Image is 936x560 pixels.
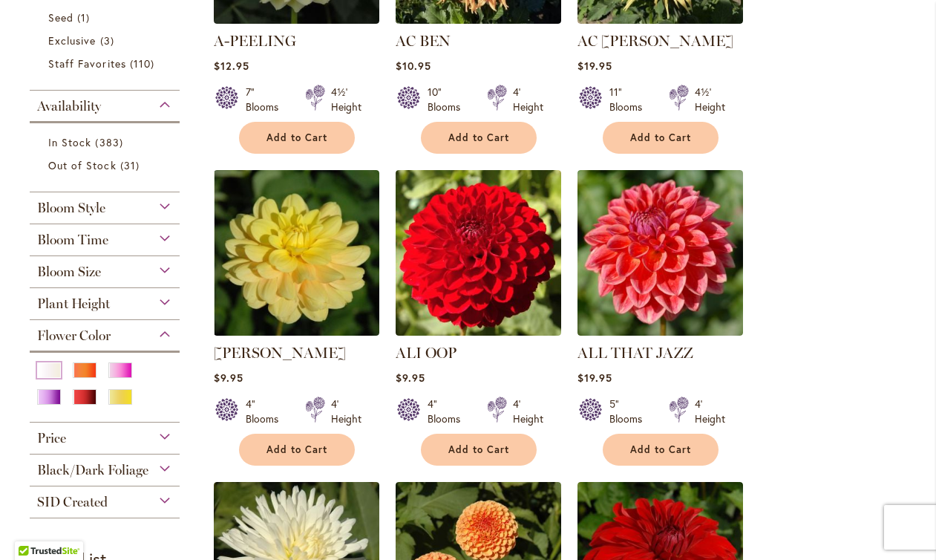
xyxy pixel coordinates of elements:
[214,32,296,50] a: A-PEELING
[130,56,158,71] span: 110
[37,494,108,510] span: SID Created
[396,59,431,73] span: $10.95
[48,157,165,173] a: Out of Stock 31
[695,397,725,426] div: 4' Height
[37,98,101,114] span: Availability
[630,443,691,456] span: Add to Cart
[266,443,327,456] span: Add to Cart
[48,33,96,48] span: Exclusive
[48,158,117,172] span: Out of Stock
[396,371,425,385] span: $9.95
[214,371,243,385] span: $9.95
[396,170,561,336] img: ALI OOP
[609,397,651,426] div: 5" Blooms
[246,397,287,426] div: 4" Blooms
[577,325,743,339] a: ALL THAT JAZZ
[37,296,110,312] span: Plant Height
[396,344,456,362] a: ALI OOP
[214,344,346,362] a: [PERSON_NAME]
[428,85,469,114] div: 10" Blooms
[448,131,509,144] span: Add to Cart
[603,122,719,154] button: Add to Cart
[513,85,543,114] div: 4' Height
[37,264,101,280] span: Bloom Size
[214,59,249,73] span: $12.95
[48,135,91,149] span: In Stock
[37,232,108,248] span: Bloom Time
[48,10,73,25] span: Seed
[428,397,469,426] div: 4" Blooms
[396,325,561,339] a: ALI OOP
[266,131,327,144] span: Add to Cart
[120,157,143,173] span: 31
[577,13,743,27] a: AC Jeri
[246,85,287,114] div: 7" Blooms
[37,328,111,344] span: Flower Color
[48,134,165,150] a: In Stock 383
[100,33,118,48] span: 3
[396,13,561,27] a: AC BEN
[331,397,361,426] div: 4' Height
[37,430,66,446] span: Price
[239,434,355,466] button: Add to Cart
[577,344,693,362] a: ALL THAT JAZZ
[577,32,733,50] a: AC [PERSON_NAME]
[48,10,165,25] a: Seed
[609,85,651,114] div: 11" Blooms
[630,131,691,144] span: Add to Cart
[603,434,719,466] button: Add to Cart
[695,85,725,114] div: 4½' Height
[37,200,105,216] span: Bloom Style
[421,122,537,154] button: Add to Cart
[95,134,126,150] span: 383
[577,371,612,385] span: $19.95
[77,10,94,25] span: 1
[214,170,379,336] img: AHOY MATEY
[331,85,361,114] div: 4½' Height
[11,507,53,549] iframe: Launch Accessibility Center
[214,325,379,339] a: AHOY MATEY
[396,32,451,50] a: AC BEN
[37,462,148,478] span: Black/Dark Foliage
[421,434,537,466] button: Add to Cart
[48,56,126,71] span: Staff Favorites
[577,59,612,73] span: $19.95
[48,33,165,48] a: Exclusive
[577,170,743,336] img: ALL THAT JAZZ
[448,443,509,456] span: Add to Cart
[48,56,165,71] a: Staff Favorites
[214,13,379,27] a: A-Peeling
[239,122,355,154] button: Add to Cart
[513,397,543,426] div: 4' Height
